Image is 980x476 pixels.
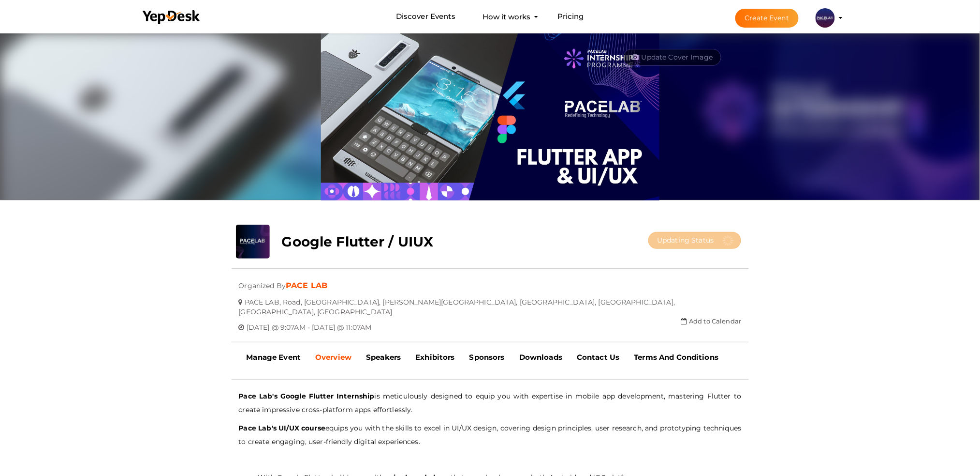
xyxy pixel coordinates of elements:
[681,317,741,325] a: Add to Calendar
[408,345,462,369] a: Exhibitors
[239,291,675,316] span: PACE LAB, Road, [GEOGRAPHIC_DATA], [PERSON_NAME][GEOGRAPHIC_DATA], [GEOGRAPHIC_DATA], [GEOGRAPHIC...
[315,353,351,362] b: Overview
[469,353,505,362] b: Sponsors
[321,31,659,200] img: R8LH7TVB_normal.jpeg
[480,8,533,26] button: How it works
[239,424,326,432] b: Pace Lab's UI/UX course
[816,8,835,28] img: ACg8ocL0kAMv6lbQGkAvZffMI2AGMQOEcunBVH5P4FVoqBXGP4BOzjY=s100
[247,316,372,332] span: [DATE] @ 9:07AM - [DATE] @ 11:07AM
[282,233,434,250] b: Google Flutter / UIUX
[308,345,359,369] a: Overview
[462,345,512,369] a: Sponsors
[396,8,455,26] a: Discover Events
[359,345,408,369] a: Speakers
[415,353,454,362] b: Exhibitors
[239,421,742,466] p: equips you with the skills to excel in UI/UX design, covering design principles, user research, a...
[239,274,286,290] span: Organized By
[557,8,584,26] a: Pricing
[512,345,570,369] a: Downloads
[239,392,375,400] b: Pace Lab's Google Flutter Internship
[735,9,799,28] button: Create Event
[247,353,301,362] b: Manage Event
[623,49,722,66] button: Update Cover Image
[286,281,327,290] a: PACE LAB
[577,353,619,362] b: Contact Us
[657,236,714,245] span: Updating Status
[648,232,741,249] button: Updating Status
[239,389,742,416] p: is meticulously designed to equip you with expertise in mobile app development, mastering Flutter...
[519,353,562,362] b: Downloads
[366,353,401,362] b: Speakers
[634,353,719,362] b: Terms And Conditions
[627,345,726,369] a: Terms And Conditions
[570,345,627,369] a: Contact Us
[239,345,308,369] a: Manage Event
